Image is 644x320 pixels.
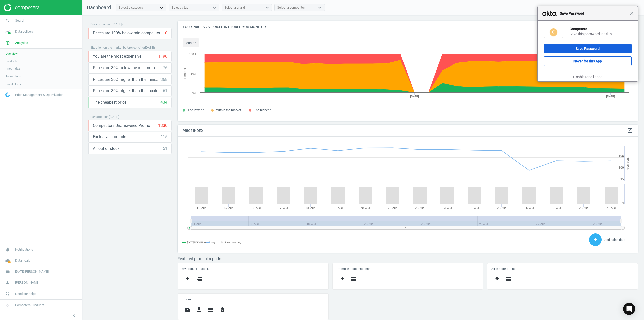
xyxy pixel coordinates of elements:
[494,276,500,282] i: get_app
[415,206,424,210] tspan: 22. Aug
[93,146,119,151] span: All out of stock
[15,258,31,263] span: Data health
[178,256,638,261] h3: Featured product reports
[573,75,602,79] a: Disable for all apps
[557,10,630,16] span: Save Password
[544,56,632,66] button: Never for this App
[3,289,12,299] i: headset_mic
[589,233,602,246] button: add
[93,77,160,82] span: Prices are 30% higher than the minimum
[6,74,21,78] span: Promotions
[112,23,123,26] span: ( [DATE] )
[225,241,241,244] tspan: Pairs count: avg
[211,241,215,244] tspan: avg
[208,307,214,313] i: storage
[15,269,49,274] span: [DATE][PERSON_NAME]
[158,123,167,128] div: 1330
[160,100,167,105] div: 434
[619,154,624,158] text: 105
[251,206,261,210] tspan: 16. Aug
[183,38,199,47] button: month
[197,206,206,210] tspan: 14. Aug
[410,95,419,98] tspan: [DATE]
[6,52,18,56] span: Overview
[6,67,20,71] span: Price index
[491,273,503,285] button: get_app
[626,156,630,170] tspan: Price Index
[306,206,315,210] tspan: 18. Aug
[158,54,167,59] div: 1198
[604,238,625,242] span: Add sales data
[3,267,12,276] i: work
[193,273,205,285] button: storage
[144,46,155,49] span: ( [DATE] )
[93,65,155,71] span: Prices are 30% below the minimum
[183,68,187,79] tspan: Percent
[178,21,638,33] h4: Your prices vs. prices in stores you monitor
[337,273,348,285] button: get_app
[592,237,598,243] i: add
[525,206,534,210] tspan: 26. Aug
[544,44,632,53] button: Save Password
[93,30,160,36] span: Prices are 100% below min competitor
[182,273,193,285] button: get_app
[3,16,12,25] i: search
[570,32,632,36] div: Save this password in Okta?
[196,276,202,282] i: storage
[620,177,624,181] text: 95
[15,280,39,285] span: [PERSON_NAME]
[552,206,561,210] tspan: 27. Aug
[3,27,12,37] i: timeline
[205,304,217,316] button: storage
[278,206,288,210] tspan: 17. Aug
[182,267,324,271] h5: My product in stock
[219,307,225,313] i: delete_forever
[619,166,624,169] text: 100
[570,27,632,31] div: Competera
[622,201,624,204] text: 0
[503,273,514,285] button: storage
[351,276,357,282] i: storage
[188,108,204,112] span: The lowest
[93,123,150,128] span: Competitors Unanswered Promo
[606,206,616,210] tspan: 29. Aug
[630,11,634,15] span: Close
[178,125,638,137] h4: Price Index
[348,273,360,285] button: storage
[6,82,21,86] span: Email alerts
[277,5,305,10] div: Select a competitor
[491,267,633,271] h5: All in stock, i'm not
[627,127,633,134] a: open_in_new
[606,95,615,98] tspan: [DATE]
[90,115,109,119] span: Pay attention
[388,206,397,210] tspan: 21. Aug
[579,206,588,210] tspan: 28. Aug
[254,108,271,112] span: The highest
[172,5,188,10] div: Select a tag
[163,65,167,71] div: 76
[160,77,167,82] div: 368
[5,92,10,97] img: wGWNvw8QSZomAAAAABJRU5ErkJggg==
[337,267,479,271] h5: Promo without response
[196,307,202,313] i: get_app
[71,312,77,318] i: chevron_left
[15,247,33,252] span: Notifications
[185,307,191,313] i: email
[3,256,12,265] i: cloud_done
[15,18,25,23] span: Search
[160,134,167,140] div: 115
[93,100,126,105] span: The cheapest price
[189,53,196,56] text: 100%
[3,38,12,48] i: pie_chart_outlined
[3,245,12,254] i: notifications
[15,292,36,296] span: Need our help?
[224,5,245,10] div: Select a brand
[163,30,167,36] div: 10
[216,108,241,112] span: Within the market
[15,29,33,34] span: Data delivery
[187,241,210,244] tspan: [DATE][PERSON_NAME]
[192,91,196,94] text: 0%
[185,276,191,282] i: get_app
[506,276,512,282] i: storage
[470,206,479,210] tspan: 24. Aug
